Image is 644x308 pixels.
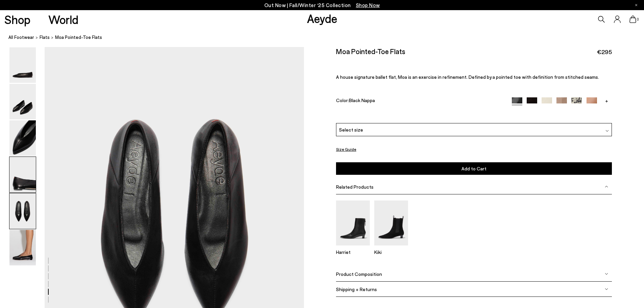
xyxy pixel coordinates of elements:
span: flats [40,34,50,40]
span: Moa Pointed-Toe Flats [55,34,102,41]
img: svg%3E [605,185,608,188]
a: Shop [4,14,30,25]
img: Moa Pointed-Toe Flats - Image 1 [9,47,36,83]
p: Kiki [374,249,408,255]
div: Color: [336,97,503,105]
span: 0 [636,18,640,21]
img: svg%3E [605,272,608,276]
a: Harriet Pointed Ankle Boots Harriet [336,241,370,255]
span: €295 [597,48,612,56]
a: Kiki Suede Chelsea Boots Kiki [374,241,408,255]
button: Add to Cart [336,162,612,175]
img: svg%3E [605,287,608,291]
span: A house signature ballet flat, Moa is an exercise in refinement. Defined by a pointed toe with de... [336,74,599,80]
a: flats [40,34,50,41]
span: Select size [339,126,363,133]
p: Out Now | Fall/Winter ‘25 Collection [264,1,380,9]
p: Harriet [336,249,370,255]
img: Moa Pointed-Toe Flats - Image 3 [9,120,36,156]
a: 0 [629,16,636,23]
span: Add to Cart [461,166,486,171]
img: Kiki Suede Chelsea Boots [374,200,408,245]
h2: Moa Pointed-Toe Flats [336,47,405,55]
img: Moa Pointed-Toe Flats - Image 6 [9,230,36,265]
img: Moa Pointed-Toe Flats - Image 5 [9,193,36,229]
a: + [601,97,612,103]
a: Aeyde [307,11,337,25]
button: Size Guide [336,145,356,153]
span: Navigate to /collections/new-in [356,2,380,8]
img: Moa Pointed-Toe Flats - Image 4 [9,157,36,192]
nav: breadcrumb [8,28,644,47]
a: World [48,14,78,25]
img: Moa Pointed-Toe Flats - Image 2 [9,84,36,119]
img: Harriet Pointed Ankle Boots [336,200,370,245]
span: Related Products [336,184,374,190]
img: svg%3E [605,129,609,133]
span: Product Composition [336,271,382,277]
a: All Footwear [8,34,34,41]
span: Shipping + Returns [336,286,377,292]
span: Black Nappa [349,97,375,103]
